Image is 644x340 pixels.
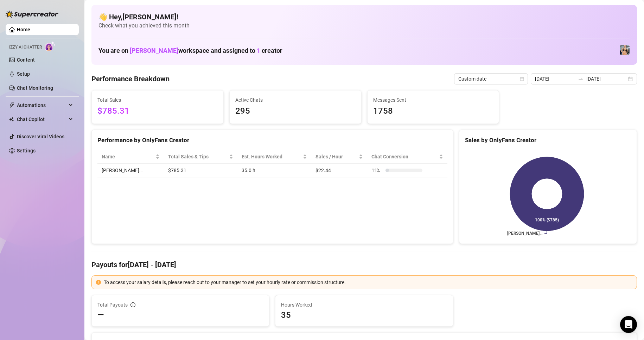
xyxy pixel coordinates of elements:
[91,74,170,84] h4: Performance Breakdown
[17,114,67,125] span: Chat Copilot
[315,153,357,160] span: Sales / Hour
[235,96,356,104] span: Active Chats
[164,164,237,177] td: $785.31
[17,57,35,63] a: Content
[237,164,311,177] td: 35.0 h
[98,47,282,55] h1: You are on workspace and assigned to creator
[130,47,178,54] span: [PERSON_NAME]
[507,231,542,236] text: [PERSON_NAME]…
[98,12,630,22] h4: 👋 Hey, [PERSON_NAME] !
[367,150,447,164] th: Chat Conversion
[242,153,301,160] div: Est. Hours Worked
[17,134,64,139] a: Discover Viral Videos
[45,41,56,51] img: AI Chatter
[578,76,584,82] span: swap-right
[281,301,447,309] span: Hours Worked
[373,96,493,104] span: Messages Sent
[620,45,630,55] img: Veronica
[281,309,447,321] span: 35
[9,102,15,108] span: thunderbolt
[98,22,630,30] span: Check what you achieved this month
[17,27,30,32] a: Home
[9,44,42,51] span: Izzy AI Chatter
[96,280,101,285] span: exclamation-circle
[373,105,493,118] span: 1758
[17,71,30,77] a: Setup
[97,309,104,321] span: —
[17,100,67,111] span: Automations
[371,166,383,174] span: 11 %
[235,105,356,118] span: 295
[91,260,637,270] h4: Payouts for [DATE] - [DATE]
[620,316,637,333] div: Open Intercom Messenger
[9,117,14,122] img: Chat Copilot
[97,105,218,118] span: $785.31
[257,47,260,54] span: 1
[130,302,135,307] span: info-circle
[535,75,575,83] input: Start date
[97,96,218,104] span: Total Sales
[97,301,128,309] span: Total Payouts
[578,76,584,82] span: to
[458,74,524,84] span: Custom date
[6,11,58,18] img: logo-BBDzfeDw.svg
[97,164,164,177] td: [PERSON_NAME]…
[168,153,228,160] span: Total Sales & Tips
[104,278,632,286] div: To access your salary details, please reach out to your manager to set your hourly rate or commis...
[465,136,631,145] div: Sales by OnlyFans Creator
[97,136,447,145] div: Performance by OnlyFans Creator
[371,153,438,160] span: Chat Conversion
[586,75,626,83] input: End date
[17,85,53,91] a: Chat Monitoring
[311,164,367,177] td: $22.44
[17,148,36,153] a: Settings
[520,77,524,81] span: calendar
[97,150,164,164] th: Name
[311,150,367,164] th: Sales / Hour
[102,153,154,160] span: Name
[164,150,237,164] th: Total Sales & Tips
